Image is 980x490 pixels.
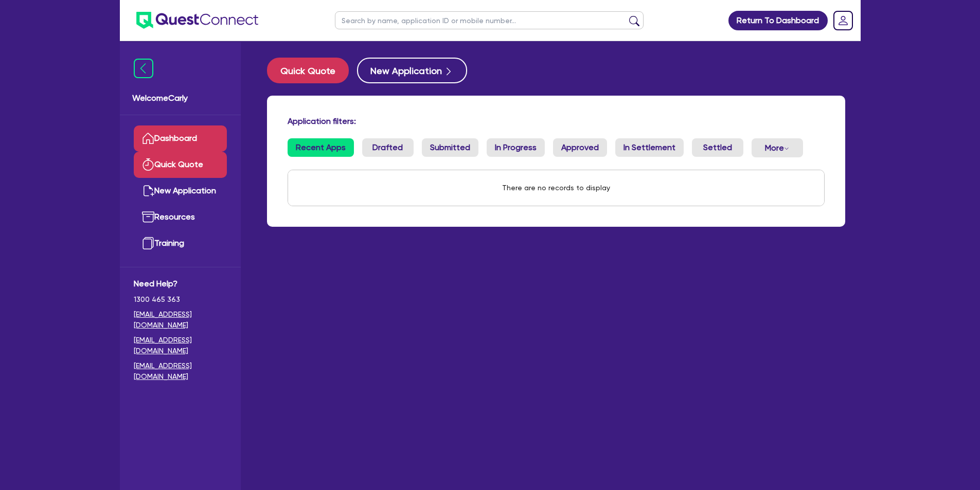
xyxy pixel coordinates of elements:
[288,138,354,157] a: Recent Apps
[422,138,478,157] a: Submitted
[490,170,622,206] div: There are no records to display
[134,59,153,78] img: icon-menu-close
[362,138,414,157] a: Drafted
[288,116,825,126] h4: Application filters:
[136,12,258,29] img: quest-connect-logo-blue
[615,138,684,157] a: In Settlement
[134,125,227,152] a: Dashboard
[357,58,467,83] button: New Application
[134,204,227,230] a: Resources
[134,230,227,257] a: Training
[728,11,828,30] a: Return To Dashboard
[134,309,227,331] a: [EMAIL_ADDRESS][DOMAIN_NAME]
[553,138,607,157] a: Approved
[134,278,227,290] span: Need Help?
[134,152,227,178] a: Quick Quote
[142,185,154,197] img: new-application
[830,7,857,34] a: Dropdown toggle
[142,158,154,171] img: quick-quote
[692,138,743,157] a: Settled
[134,335,227,356] a: [EMAIL_ADDRESS][DOMAIN_NAME]
[487,138,545,157] a: In Progress
[267,58,357,83] a: Quick Quote
[267,58,349,83] button: Quick Quote
[752,138,803,157] button: Dropdown toggle
[142,237,154,249] img: training
[142,211,154,223] img: resources
[134,178,227,204] a: New Application
[134,360,227,382] a: [EMAIL_ADDRESS][DOMAIN_NAME]
[134,294,227,305] span: 1300 465 363
[132,92,228,104] span: Welcome Carly
[335,11,644,29] input: Search by name, application ID or mobile number...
